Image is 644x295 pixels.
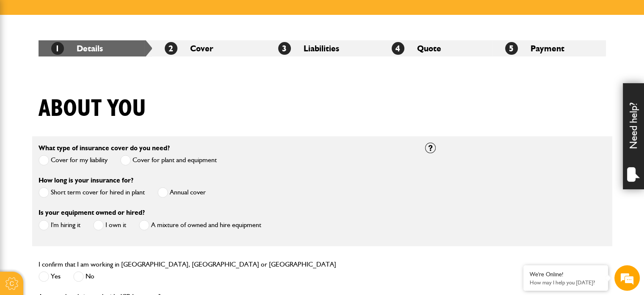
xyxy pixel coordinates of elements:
[392,42,404,55] span: 4
[623,83,644,189] div: Need help?
[530,279,602,286] p: How may I help you today?
[165,42,177,55] span: 2
[115,231,154,242] em: Start Chat
[158,187,206,198] label: Annual cover
[379,40,492,56] li: Quote
[39,155,108,166] label: Cover for my liability
[530,271,602,278] div: We're Online!
[278,42,291,55] span: 3
[505,42,518,55] span: 5
[39,177,133,184] label: How long is your insurance for?
[120,155,217,166] label: Cover for plant and equipment
[152,40,265,56] li: Cover
[11,154,155,224] textarea: Type your message and hit 'Enter'
[11,104,155,122] input: Enter your email address
[39,271,61,282] label: Yes
[73,271,94,282] label: No
[39,40,152,56] li: Details
[39,220,80,230] label: I'm hiring it
[51,42,64,55] span: 1
[11,79,155,97] input: Enter your last name
[93,220,126,230] label: I own it
[14,47,36,59] img: d_20077148190_company_1631870298795_20077148190
[139,4,159,25] div: Minimize live chat window
[265,40,379,56] li: Liabilities
[11,129,155,147] input: Enter your phone number
[139,220,261,230] label: A mixture of owned and hire equipment
[39,95,146,123] h1: About you
[39,261,336,268] label: I confirm that I am working in [GEOGRAPHIC_DATA], [GEOGRAPHIC_DATA] or [GEOGRAPHIC_DATA]
[39,209,145,216] label: Is your equipment owned or hired?
[492,40,606,56] li: Payment
[39,145,170,152] label: What type of insurance cover do you need?
[39,187,145,198] label: Short term cover for hired in plant
[44,48,142,59] div: Chat with us now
